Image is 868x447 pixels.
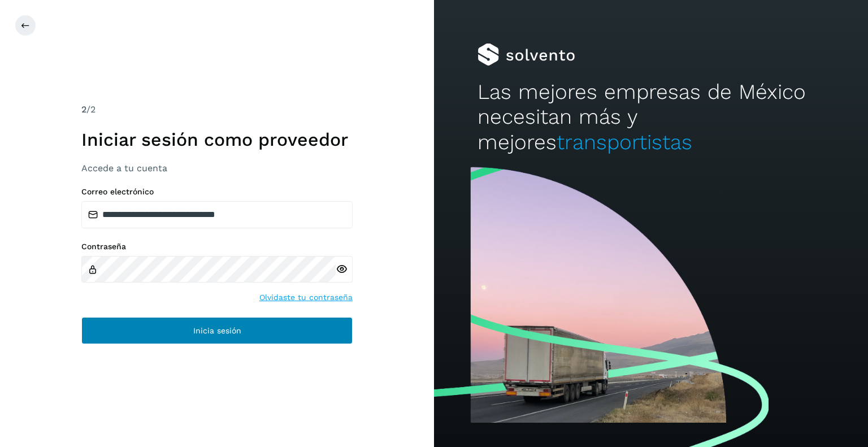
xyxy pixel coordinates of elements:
[557,130,692,154] span: transportistas
[81,104,86,115] span: 2
[193,327,241,335] span: Inicia sesión
[259,292,353,303] a: Olvidaste tu contraseña
[81,163,353,173] h3: Accede a tu cuenta
[478,80,824,155] h2: Las mejores empresas de México necesitan más y mejores
[81,242,353,251] label: Contraseña
[81,317,353,344] button: Inicia sesión
[81,187,353,197] label: Correo electrónico
[81,129,353,150] h1: Iniciar sesión como proveedor
[81,103,353,116] div: /2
